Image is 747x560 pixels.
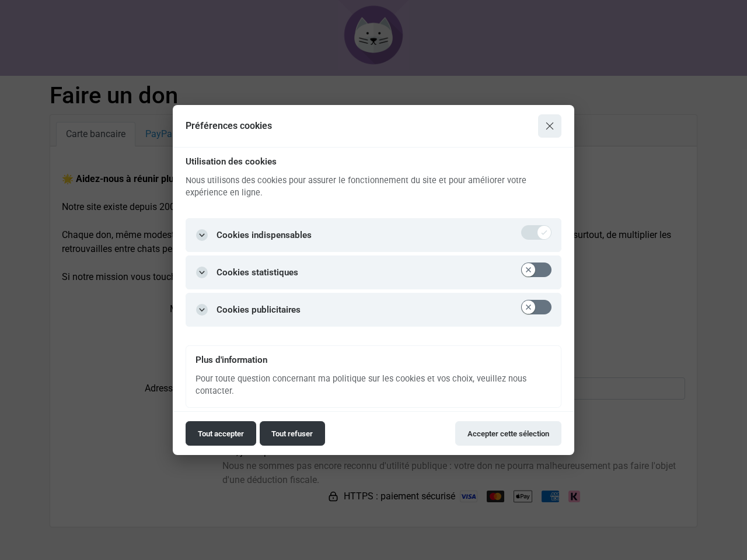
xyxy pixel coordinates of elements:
p: Pour toute question concernant ma politique sur les cookies et vos choix, veuillez nous contacter. [196,373,551,398]
button: Tout refuser [260,421,325,446]
button: Fermer [538,114,561,138]
h2: Préférences cookies [186,121,519,131]
button: Cookies statistiques [186,256,561,289]
button: Cookies indispensables [186,218,561,252]
p: Nous utilisons des cookies pour assurer le fonctionnement du site et pour améliorer votre expérie... [186,174,561,199]
button: Accepter cette sélection [455,421,561,446]
button: Tout accepter [186,421,256,446]
div: Utilisation des cookies [186,157,277,167]
div: Plus d'information [196,355,267,365]
button: Cookies publicitaires [186,293,561,327]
